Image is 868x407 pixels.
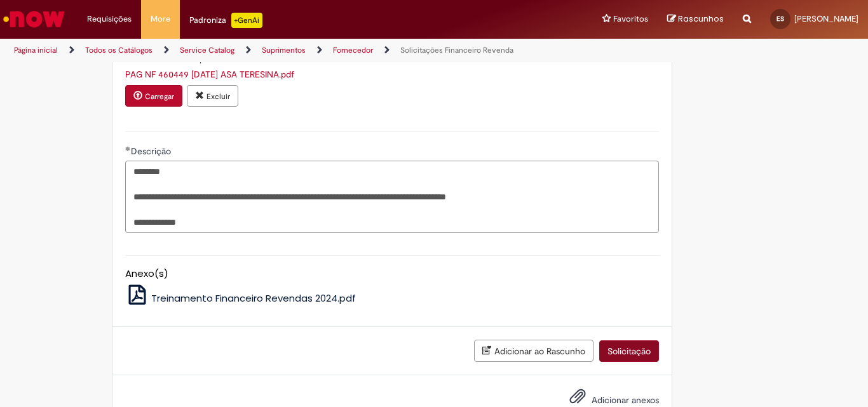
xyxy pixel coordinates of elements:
span: More [151,13,170,25]
span: Rascunhos [678,13,724,25]
a: Solicitações Financeiro Revenda [400,45,513,55]
h5: Anexo(s) [125,269,659,279]
a: Página inicial [14,45,58,55]
span: Obrigatório Preenchido [125,146,131,151]
p: +GenAi [231,13,262,28]
span: ES [776,15,784,23]
a: Rascunhos [667,13,724,25]
a: Fornecedor [333,45,373,55]
button: Solicitação [599,340,659,362]
small: Excluir [207,91,230,102]
a: Suprimentos [262,45,306,55]
a: Todos os Catálogos [85,45,153,55]
a: Treinamento Financeiro Revendas 2024.pdf [125,291,356,305]
span: Treinamento Financeiro Revendas 2024.pdf [151,291,356,305]
a: Download de PAG NF 460449 27AGO ASA TERESINA.pdf [125,69,294,80]
span: [PERSON_NAME] [794,13,858,24]
button: Adicionar ao Rascunho [474,340,593,362]
button: Excluir anexo PAG NF 460449 27AGO ASA TERESINA.pdf [187,85,238,107]
span: Favoritos [613,13,648,25]
a: Service Catalog [180,45,234,55]
span: Adicionar anexos [592,394,659,406]
button: Carregar anexo de Anexar PDF Comprovante bancário Required [125,85,182,107]
textarea: Descrição [125,161,659,233]
span: Descrição [131,145,173,157]
small: Carregar [145,91,174,102]
span: Requisições [87,13,132,25]
div: Padroniza [189,13,262,28]
ul: Trilhas de página [10,39,569,62]
img: ServiceNow [1,6,67,32]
